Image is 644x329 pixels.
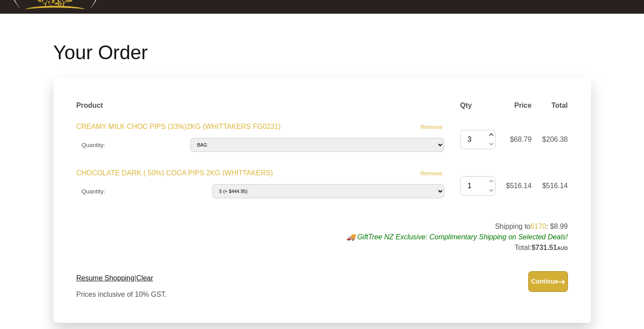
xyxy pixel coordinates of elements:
[82,188,105,195] small: Quantity:
[528,271,568,292] button: Continue
[420,170,442,177] a: Remove
[455,95,501,116] th: Qty
[347,233,568,241] span: 🚚 GiftTree NZ Exclusive: Complimentary Shipping on Selected Deals!
[82,142,105,148] small: Quantity:
[93,216,573,259] td: Shipping to : $8.99 Total:
[557,246,568,251] span: AUD
[76,273,167,284] p: |
[420,124,442,130] a: Remove
[76,123,281,130] a: CREAMY MILK CHOC PIPS (33%)2KG (WHITTAKERS FG0231)
[76,274,135,282] a: Resume Shopping
[501,116,537,163] td: $68.79
[501,95,537,116] th: Price
[537,116,573,163] td: $206.38
[531,244,568,251] strong: $731.51
[501,163,537,209] td: $516.14
[136,274,153,282] a: Clear
[53,42,591,63] h1: Your Order
[530,223,546,230] a: 6170
[76,169,273,177] a: CHOCOLATE DARK ( 50%) COCA PIPS 2KG (WHITTAKERS)
[537,95,573,116] th: Total
[71,95,455,116] th: Product
[537,163,573,209] td: $516.14
[76,289,167,300] p: Prices inclusive of 10% GST.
